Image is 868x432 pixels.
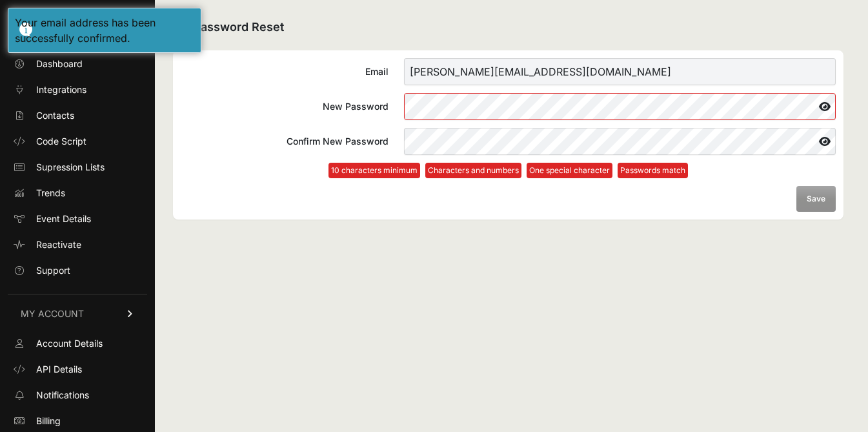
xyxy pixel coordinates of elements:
[173,18,843,37] h2: Password Reset
[36,238,81,251] span: Reactivate
[36,264,70,277] span: Support
[36,389,89,402] span: Notifications
[36,161,105,174] span: Supression Lists
[328,163,420,178] li: 10 characters minimum
[181,100,389,113] div: New Password
[8,294,147,333] a: MY ACCOUNT
[8,131,147,152] a: Code Script
[8,359,147,380] a: API Details
[21,307,84,320] span: MY ACCOUNT
[8,105,147,126] a: Contacts
[618,163,688,178] li: Passwords match
[36,415,61,427] span: Billing
[8,183,147,203] a: Trends
[8,79,147,100] a: Integrations
[36,187,65,200] span: Trends
[8,54,147,74] a: Dashboard
[36,212,91,225] span: Event Details
[36,109,74,122] span: Contacts
[181,65,389,78] div: Email
[404,58,836,85] input: Email
[181,135,389,148] div: Confirm New Password
[15,15,194,46] div: Your email address has been successfully confirmed.
[8,411,147,431] a: Billing
[527,163,612,178] li: One special character
[36,135,86,148] span: Code Script
[8,385,147,406] a: Notifications
[36,363,82,376] span: API Details
[404,128,836,155] input: Confirm New Password
[404,93,836,120] input: New Password
[36,57,83,70] span: Dashboard
[36,337,103,350] span: Account Details
[8,234,147,255] a: Reactivate
[8,333,147,354] a: Account Details
[8,209,147,229] a: Event Details
[425,163,521,178] li: Characters and numbers
[36,83,86,96] span: Integrations
[8,157,147,178] a: Supression Lists
[8,260,147,281] a: Support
